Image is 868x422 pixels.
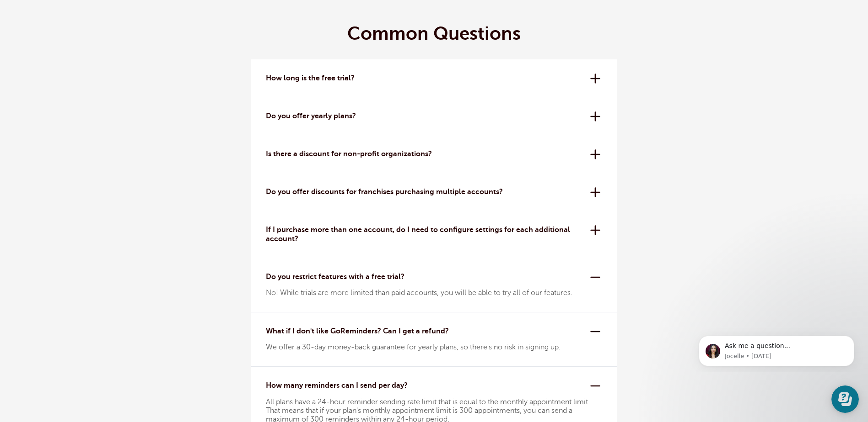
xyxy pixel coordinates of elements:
[685,327,868,372] iframe: Intercom notifications message
[266,327,583,336] p: What if I don't like GoReminders? Can I get a refund?
[251,23,617,45] h2: Common Questions
[266,273,583,281] p: Do you restrict features with a free trial?
[266,112,583,121] p: Do you offer yearly plans?
[831,385,859,413] iframe: Resource center
[266,188,583,196] p: Do you offer discounts for franchises purchasing multiple accounts?
[266,343,603,352] p: We offer a 30-day money-back guarantee for yearly plans, so there's no risk in signing up.
[266,150,583,158] p: Is there a discount for non-profit organizations?
[266,226,583,243] p: If I purchase more than one account, do I need to configure settings for each additional account?
[266,74,583,83] p: How long is the free trial?
[266,381,583,390] p: How many reminders can I send per day?
[266,289,603,297] p: No! While trials are more limited than paid accounts, you will be able to try all of our features.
